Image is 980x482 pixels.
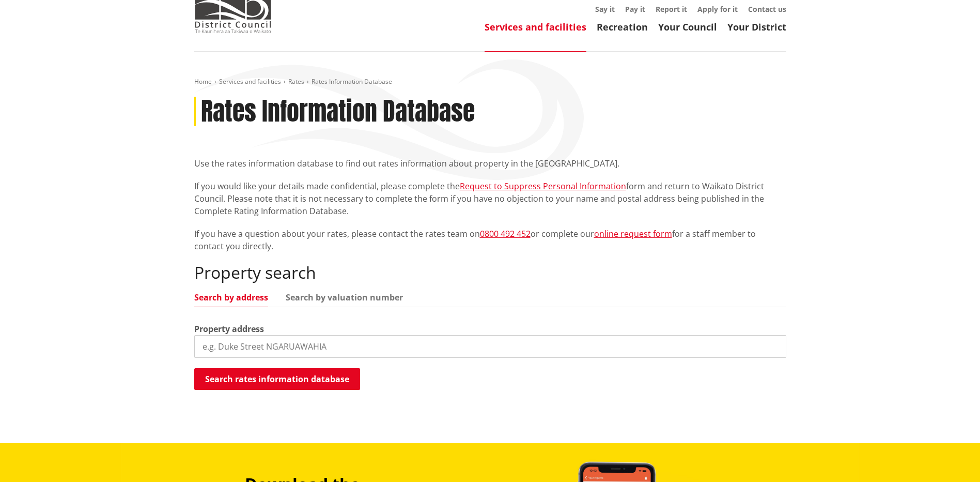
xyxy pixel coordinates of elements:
h2: Property search [194,263,786,282]
a: Home [194,77,212,86]
a: Services and facilities [219,77,281,86]
input: e.g. Duke Street NGARUAWAHIA [194,335,786,358]
a: Services and facilities [485,21,586,33]
p: If you would like your details made confidential, please complete the form and return to Waikato ... [194,180,786,217]
p: If you have a question about your rates, please contact the rates team on or complete our for a s... [194,228,786,252]
h1: Rates Information Database [201,97,475,127]
a: online request form [594,228,672,239]
a: Contact us [748,4,786,14]
a: Rates [288,77,304,86]
a: Say it [595,4,615,14]
a: Your Council [658,21,717,33]
a: Recreation [597,21,648,33]
nav: breadcrumb [194,78,786,86]
label: Property address [194,323,264,335]
a: Request to Suppress Personal Information [460,180,626,192]
a: Search by valuation number [286,293,403,302]
a: 0800 492 452 [480,228,531,239]
p: Use the rates information database to find out rates information about property in the [GEOGRAPHI... [194,157,786,170]
a: Your District [727,21,786,33]
span: Rates Information Database [312,77,392,86]
a: Search by address [194,293,268,302]
a: Report it [656,4,687,14]
a: Apply for it [697,4,738,14]
iframe: Messenger Launcher [932,439,970,476]
a: Pay it [625,4,645,14]
button: Search rates information database [194,368,360,390]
